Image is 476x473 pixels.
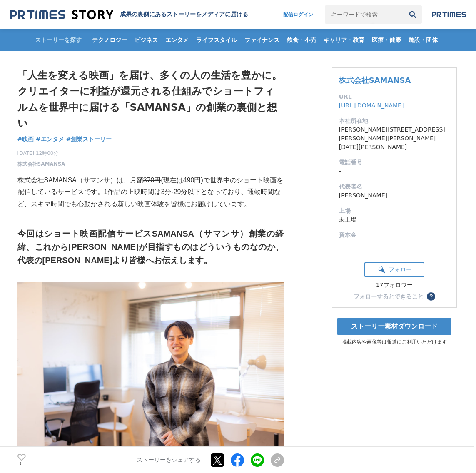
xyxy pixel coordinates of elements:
span: ？ [428,294,434,299]
a: ライフスタイル [193,29,240,51]
h1: 「人生を変える映画」を届け、多くの人の生活を豊かに。クリエイターに利益が還元される仕組みでショートフィルムを世界中に届ける「SAMANSA」の創業の裏側と想い [17,67,284,132]
dd: [PERSON_NAME] [339,191,450,200]
a: キャリア・教育 [320,29,368,51]
a: エンタメ [162,29,192,51]
a: テクノロジー [89,29,130,51]
span: ライフスタイル [193,36,240,44]
span: #創業ストーリー [66,135,112,143]
p: ストーリーをシェアする [137,456,201,464]
a: ファイナンス [241,29,283,51]
img: thumbnail_c3729c70-91a4-11ee-b172-c9a2294d7cfd.jpg [17,282,284,460]
a: ビジネス [131,29,161,51]
span: キャリア・教育 [320,36,368,44]
dt: 上場 [339,207,450,215]
a: 株式会社SAMANSA [17,160,65,168]
span: テクノロジー [89,36,130,44]
a: #創業ストーリー [66,135,112,144]
dd: 未上場 [339,215,450,224]
a: 成果の裏側にあるストーリーをメディアに届ける 成果の裏側にあるストーリーをメディアに届ける [10,9,248,20]
span: 施設・団体 [405,36,441,44]
button: 検索 [404,5,422,24]
p: 8 [17,462,26,466]
div: 17フォロワー [364,281,424,289]
dt: URL [339,92,450,101]
span: #エンタメ [36,135,64,143]
span: [DATE] 12時00分 [17,149,65,157]
h2: 成果の裏側にあるストーリーをメディアに届ける [120,11,248,18]
strong: 今回はショート映画配信サービスSAMANSA（サマンサ）創業の経緯、これから[PERSON_NAME]が目指すものはどういうものなのか、代表の[PERSON_NAME]より皆様へお伝えします。 [17,229,284,265]
img: 成果の裏側にあるストーリーをメディアに届ける [10,9,113,20]
dt: 代表者名 [339,182,450,191]
a: ストーリー素材ダウンロード [337,318,451,335]
a: 医療・健康 [369,29,404,51]
dt: 本社所在地 [339,117,450,125]
dd: - [339,167,450,176]
dd: [PERSON_NAME][STREET_ADDRESS][PERSON_NAME][PERSON_NAME][DATE][PERSON_NAME] [339,125,450,152]
span: 医療・健康 [369,36,404,44]
s: 370円 [143,177,161,184]
span: ファイナンス [241,36,283,44]
span: エンタメ [162,36,192,44]
a: 施設・団体 [405,29,441,51]
p: 掲載内容や画像等は報道にご利用いただけます [332,339,457,346]
div: フォローするとできること [354,294,424,299]
dt: 資本金 [339,231,450,239]
a: [URL][DOMAIN_NAME] [339,102,404,109]
button: フォロー [364,262,424,277]
a: 飲食・小売 [284,29,319,51]
dt: 電話番号 [339,158,450,167]
span: #映画 [17,135,34,143]
input: キーワードで検索 [325,5,404,24]
a: 株式会社SAMANSA [339,76,411,85]
img: prtimes [432,11,466,18]
span: ビジネス [131,36,161,44]
a: 配信ログイン [275,5,321,24]
button: ？ [427,292,435,301]
a: #映画 [17,135,34,144]
p: 株式会社SAMANSA（サマンサ）は、月額 (現在は490円)で世界中のショート映画を配信しているサービスです。1作品の上映時間は3分-29分以下となっており、通勤時間など、スキマ時間でも心動か... [17,174,284,210]
dd: - [339,239,450,248]
span: 飲食・小売 [284,36,319,44]
a: #エンタメ [36,135,64,144]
